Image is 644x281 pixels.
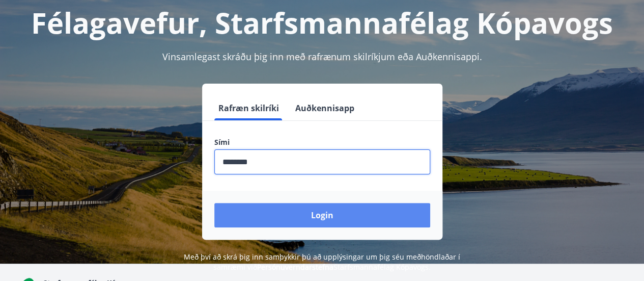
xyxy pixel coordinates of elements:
h1: Félagavefur, Starfsmannafélag Kópavogs [12,3,632,42]
span: Með því að skrá þig inn samþykkir þú að upplýsingar um þig séu meðhöndlaðar í samræmi við Starfsm... [184,252,460,272]
button: Login [214,203,430,227]
button: Rafræn skilríki [214,96,283,120]
label: Sími [214,137,430,147]
a: Persónuverndarstefna [257,262,333,272]
span: Vinsamlegast skráðu þig inn með rafrænum skilríkjum eða Auðkennisappi. [162,50,482,63]
button: Auðkennisapp [291,96,358,120]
